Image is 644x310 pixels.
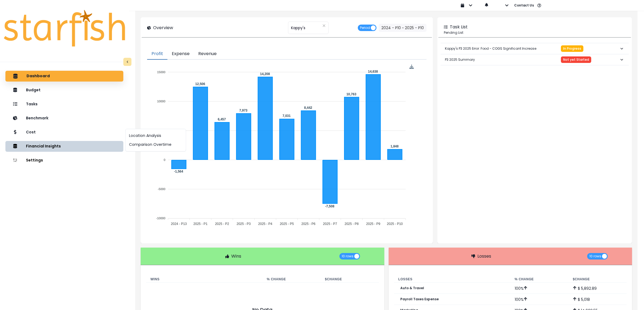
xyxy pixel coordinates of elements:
p: Task List [450,24,468,30]
tspan: 2025 - P10 [387,222,403,226]
span: Period [360,25,370,31]
span: Kappy's [291,22,305,33]
span: 10 rows [589,253,601,260]
button: Revenue [194,48,221,60]
p: Payroll Taxes Expense [401,297,439,301]
button: 2024 - P10 ~ 2025 - P10 [379,24,427,32]
button: Dashboard [5,71,123,82]
button: Tasks [5,99,123,110]
th: $ Change [569,276,627,283]
tspan: 2024 - P13 [171,222,187,226]
tspan: 2025 - P5 [280,222,294,226]
tspan: 2025 - P9 [366,222,381,226]
th: $ Change [321,276,379,283]
tspan: 2025 - P4 [258,222,272,226]
th: Wins [146,276,262,283]
button: Profit [147,48,167,60]
button: Expense [167,48,194,60]
th: Losses [394,276,510,283]
p: Benchmark [26,116,48,120]
td: 100 % [510,283,569,294]
p: Overview [153,25,173,31]
span: In Progress [563,47,581,50]
tspan: -5000 [158,187,165,191]
td: $ 5,892.89 [569,283,627,294]
img: Download Profit [409,65,414,69]
span: Not yet Started [563,58,589,62]
button: Financial Insights [5,141,123,152]
tspan: 2025 - P2 [215,222,229,226]
button: Kappy's P3 2025 Error: Food - COGS Significant IncreaseIn Progress [441,43,629,54]
div: Menu [409,65,414,69]
tspan: 0 [164,158,165,161]
tspan: 2025 - P1 [193,222,207,226]
tspan: 2025 - P6 [302,222,316,226]
button: Benchmark [5,113,123,124]
th: % Change [510,276,569,283]
tspan: 15000 [157,70,166,74]
tspan: 2025 - P8 [345,222,359,226]
button: Clear [322,23,326,28]
p: P3 2025 Summary [445,53,475,66]
span: 10 rows [342,253,354,260]
tspan: -10000 [156,217,165,220]
td: 100 % [510,294,569,305]
tspan: 2025 - P7 [323,222,337,226]
button: Location Analysis [126,131,186,140]
p: Auto & Travel [401,286,424,290]
tspan: 10000 [157,100,166,103]
p: Tasks [26,102,38,106]
button: Budget [5,85,123,96]
button: Settings [5,155,123,166]
td: $ 5,018 [569,294,627,305]
button: Cost [5,127,123,138]
p: Kappy's P3 2025 Error: Food - COGS Significant Increase [445,42,537,55]
p: Losses [477,253,491,260]
button: Comparison Overtime [126,140,186,149]
th: % Change [262,276,321,283]
p: Budget [26,88,41,92]
p: Cost [26,130,36,134]
tspan: 2025 - P3 [237,222,251,226]
p: Wins [231,253,241,260]
svg: close [322,24,326,27]
p: Pending List [444,30,626,35]
p: Dashboard [27,74,50,79]
button: P3 2025 SummaryNot yet Started [441,54,629,65]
